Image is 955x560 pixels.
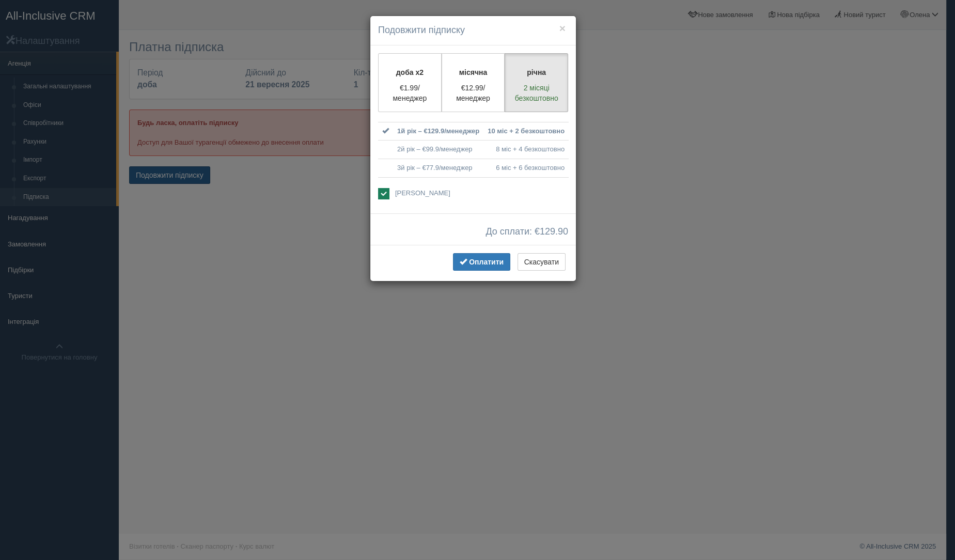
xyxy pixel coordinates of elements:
p: €12.99/менеджер [448,83,498,103]
p: €1.99/менеджер [385,83,435,103]
td: 8 міс + 4 безкоштовно [483,141,569,159]
p: місячна [448,67,498,77]
p: доба x2 [385,67,435,77]
td: 1й рік – €129.9/менеджер [393,122,483,141]
button: × [559,23,566,34]
span: Оплатити [469,258,504,266]
span: [PERSON_NAME] [395,189,450,197]
td: 3й рік – €77.9/менеджер [393,159,483,177]
button: Оплатити [453,253,510,271]
p: 2 місяці безкоштовно [511,83,561,103]
p: річна [511,67,561,77]
td: 2й рік – €99.9/менеджер [393,141,483,159]
td: 10 міс + 2 безкоштовно [483,122,569,141]
span: До сплати: € [486,227,568,237]
h4: Подовжити підписку [378,24,568,37]
td: 6 міс + 6 безкоштовно [483,159,569,177]
span: 129.90 [540,226,568,237]
button: Скасувати [518,253,566,271]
